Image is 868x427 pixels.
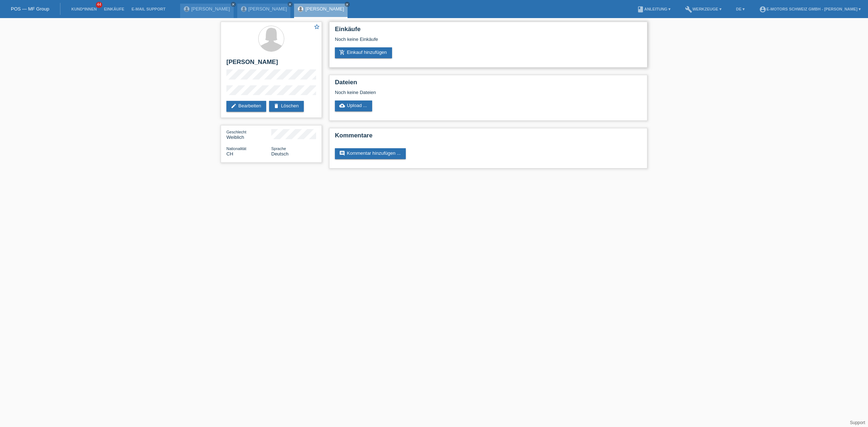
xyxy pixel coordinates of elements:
[68,7,100,11] a: Kund*innen
[314,24,320,31] a: star_border
[339,103,345,108] i: cloud_upload
[226,146,246,151] span: Nationalität
[191,6,230,12] a: [PERSON_NAME]
[335,37,642,47] div: Noch keine Einkäufe
[226,130,246,134] span: Geschlecht
[128,7,169,11] a: E-Mail Support
[288,2,293,7] a: close
[305,6,344,12] a: [PERSON_NAME]
[633,7,674,11] a: bookAnleitung ▾
[231,2,236,7] a: close
[226,129,271,140] div: Weiblich
[335,47,392,58] a: add_shopping_cartEinkauf hinzufügen
[759,6,766,13] i: account_circle
[335,79,642,90] h2: Dateien
[335,148,406,159] a: commentKommentar hinzufügen ...
[335,132,642,143] h2: Kommentare
[732,7,748,11] a: DE ▾
[248,6,287,12] a: [PERSON_NAME]
[339,150,345,156] i: comment
[271,151,289,157] span: Deutsch
[226,59,316,69] h2: [PERSON_NAME]
[637,6,644,13] i: book
[231,3,235,6] i: close
[850,420,865,425] a: Support
[271,146,286,151] span: Sprache
[339,50,345,55] i: add_shopping_cart
[96,2,102,8] span: 44
[335,101,372,111] a: cloud_uploadUpload ...
[231,103,237,109] i: edit
[226,151,233,157] span: Schweiz
[273,103,279,109] i: delete
[345,2,350,7] a: close
[685,6,692,13] i: build
[288,3,292,6] i: close
[269,101,304,112] a: deleteLöschen
[681,7,725,11] a: buildWerkzeuge ▾
[11,6,49,12] a: POS — MF Group
[100,7,128,11] a: Einkäufe
[335,90,556,95] div: Noch keine Dateien
[314,24,320,30] i: star_border
[345,3,349,6] i: close
[335,26,642,37] h2: Einkäufe
[226,101,266,112] a: editBearbeiten
[756,7,864,11] a: account_circleE-Motors Schweiz GmbH - [PERSON_NAME] ▾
